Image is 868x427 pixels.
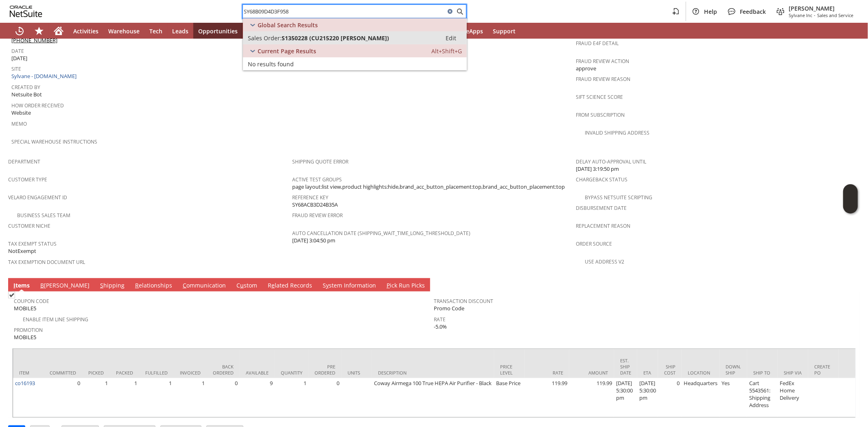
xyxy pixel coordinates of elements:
[103,23,144,39] a: Warehouse
[431,47,462,55] span: Alt+Shift+G
[784,370,802,376] div: Ship Via
[450,23,488,39] a: SuiteApps
[193,23,243,39] a: Opportunities
[88,370,104,376] div: Picked
[643,370,652,376] div: ETA
[747,378,778,417] td: Cart 5543561: Shipping Address
[11,37,57,44] a: [PHONE_NUMBER]
[576,158,646,165] a: Delay Auto-Approval Until
[8,158,40,165] a: Department
[292,183,565,191] span: page layout:list view,product highlights:hide,brand_acc_button_placement:top,brand_acc_button_pla...
[308,378,341,417] td: 0
[576,205,627,211] a: Disbursement Date
[11,72,79,80] a: Sylvane - [DOMAIN_NAME]
[54,26,63,36] svg: Home
[569,378,614,417] td: 119.99
[789,12,812,18] span: Sylvane Inc
[248,60,294,68] span: No results found
[843,199,858,214] span: Oracle Guided Learning Widget. To move around, please hold and drag
[817,12,853,18] span: Sales and Service
[116,370,133,376] div: Packed
[387,281,390,289] span: P
[243,23,282,39] a: Customers
[145,370,168,376] div: Fulfilled
[8,292,15,298] img: Checked
[576,165,619,173] span: [DATE] 3:19:50 pm
[44,378,82,417] td: 0
[144,23,167,39] a: Tech
[266,281,314,290] a: Related Records
[281,370,302,376] div: Quantity
[139,378,174,417] td: 1
[637,378,658,417] td: [DATE] 5:30:00 pm
[321,281,378,290] a: System Information
[243,57,467,70] a: No results found
[11,120,27,127] a: Memo
[40,281,44,289] span: B
[234,281,259,290] a: Custom
[108,27,140,35] span: Warehouse
[8,176,47,183] a: Customer Type
[10,6,42,17] svg: logo
[172,27,188,35] span: Leads
[248,34,282,42] span: Sales Order:
[575,370,608,376] div: Amount
[814,12,816,18] span: -
[183,281,186,289] span: C
[213,364,234,376] div: Back Ordered
[15,379,35,387] a: co16193
[133,281,174,290] a: Relationships
[585,258,624,265] a: Use Address V2
[11,109,31,117] span: Website
[34,26,44,36] svg: Shortcuts
[11,138,97,145] a: Special Warehouse Instructions
[576,58,629,65] a: Fraud Review Action
[149,27,162,35] span: Tech
[778,378,808,417] td: FedEx Home Delivery
[488,23,520,39] a: Support
[500,364,518,376] div: Price Level
[688,370,713,376] div: Location
[29,23,49,39] div: Shortcuts
[271,281,275,289] span: e
[531,370,563,376] div: Rate
[180,370,201,376] div: Invoiced
[8,222,50,229] a: Customer Niche
[10,23,29,39] a: Recent Records
[14,327,43,333] a: Promotion
[845,280,855,290] a: Unrolled view on
[15,26,24,36] svg: Recent Records
[292,194,328,201] a: Reference Key
[11,48,24,54] a: Date
[576,76,630,83] a: Fraud Review Reason
[11,54,27,62] span: [DATE]
[292,230,471,237] a: Auto Cancellation Date (shipping_wait_time_long_threshold_date)
[740,8,766,15] span: Feedback
[434,305,465,312] span: Promo Code
[240,281,244,289] span: u
[493,27,516,35] span: Support
[50,370,76,376] div: Committed
[14,298,49,305] a: Coupon Code
[704,8,717,15] span: Help
[434,316,446,323] a: Rate
[11,102,64,109] a: How Order Received
[49,23,68,39] a: Home
[258,47,316,55] span: Current Page Results
[576,65,596,72] span: approve
[434,323,447,331] span: -5.0%
[658,378,682,417] td: 0
[576,40,619,47] a: Fraud E4F Detail
[110,378,139,417] td: 1
[292,176,342,183] a: Active Test Groups
[11,91,42,98] span: Netsuite Bot
[181,281,228,290] a: Communication
[8,194,67,201] a: Velaro Engagement ID
[385,281,427,290] a: Pick Run Picks
[292,237,335,244] span: [DATE] 3:04:50 pm
[14,305,36,312] span: MOBILE5
[576,240,612,247] a: Order Source
[620,357,631,376] div: Est. Ship Date
[585,194,652,201] a: Bypass NetSuite Scripting
[17,212,70,219] a: Business Sales Team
